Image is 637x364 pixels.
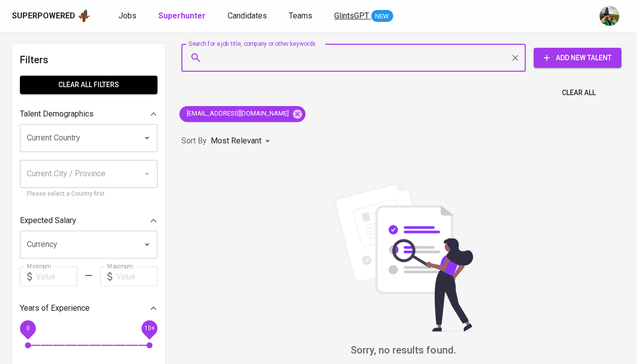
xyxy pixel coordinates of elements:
[289,11,312,20] span: Teams
[12,8,91,23] a: Superpoweredapp logo
[20,52,157,68] h6: Filters
[228,10,269,22] a: Candidates
[158,10,208,22] a: Superhunter
[179,109,295,119] span: [EMAIL_ADDRESS][DOMAIN_NAME]
[334,11,369,20] span: GlintsGPT
[181,135,207,147] p: Sort By
[26,325,29,332] span: 0
[211,135,261,147] p: Most Relevant
[20,298,157,318] div: Years of Experience
[334,10,393,22] a: GlintsGPT NEW
[228,11,267,20] span: Candidates
[20,104,157,124] div: Talent Demographics
[77,8,91,23] img: app logo
[116,266,157,286] input: Value
[20,211,157,231] div: Expected Salary
[211,132,273,150] div: Most Relevant
[561,87,595,99] span: Clear All
[179,106,305,122] div: [EMAIL_ADDRESS][DOMAIN_NAME]
[144,325,154,332] span: 10+
[36,266,77,286] input: Value
[158,11,206,20] b: Superhunter
[140,238,154,251] button: Open
[181,342,625,358] h6: Sorry, no results found.
[289,10,314,22] a: Teams
[20,108,94,120] p: Talent Demographics
[20,302,90,314] p: Years of Experience
[541,52,613,64] span: Add New Talent
[140,131,154,145] button: Open
[28,79,149,91] span: Clear All filters
[20,76,157,94] button: Clear All filters
[557,84,599,102] button: Clear All
[329,182,478,332] img: file_searching.svg
[533,48,621,68] button: Add New Talent
[27,189,150,199] p: Please select a Country first
[508,51,522,65] button: Clear
[119,10,138,22] a: Jobs
[12,10,75,22] div: Superpowered
[371,11,393,21] span: NEW
[20,215,76,227] p: Expected Salary
[599,6,619,26] img: eva@glints.com
[119,11,136,20] span: Jobs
